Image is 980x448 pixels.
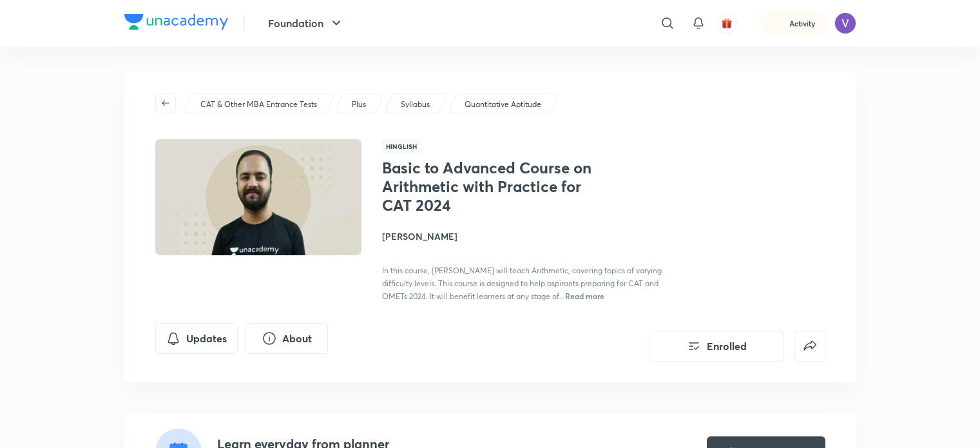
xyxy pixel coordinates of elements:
span: In this course, [PERSON_NAME] will teach Arithmetic, covering topics of varying difficulty levels... [382,266,662,301]
img: Vatsal Kanodia [834,12,856,34]
img: activity [774,15,785,31]
p: CAT & Other MBA Entrance Tests [200,99,317,110]
button: avatar [716,13,737,34]
p: Syllabus [401,99,430,110]
a: CAT & Other MBA Entrance Tests [198,99,319,110]
button: Foundation [260,10,352,36]
span: Hinglish [382,139,421,153]
a: Syllabus [398,99,432,110]
h1: Basic to Advanced Course on Arithmetic with Practice for CAT 2024 [382,159,593,214]
button: false [794,331,825,362]
h4: [PERSON_NAME] [382,229,671,243]
a: Plus [349,99,368,110]
button: Enrolled [649,331,784,362]
a: Quantitative Aptitude [462,99,543,110]
a: Company Logo [124,14,228,33]
img: Company Logo [124,14,228,30]
button: Updates [155,323,238,354]
p: Plus [352,99,366,110]
img: avatar [721,17,733,29]
img: Thumbnail [153,138,363,257]
span: Read more [565,291,604,301]
button: About [245,323,328,354]
p: Quantitative Aptitude [465,99,541,110]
